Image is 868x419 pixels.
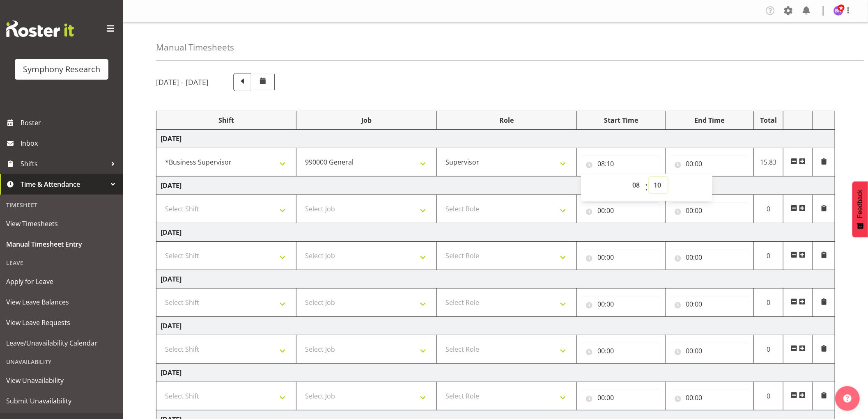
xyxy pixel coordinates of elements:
[834,6,843,16] img: bhavik-kanna1260.jpg
[6,395,117,407] span: Submit Unavailability
[21,117,119,129] span: Roster
[6,316,117,329] span: View Leave Requests
[6,21,74,37] img: Rosterit website logo
[156,78,209,87] h5: [DATE] - [DATE]
[156,364,835,382] td: [DATE]
[581,156,661,172] input: Click to select...
[301,115,432,125] div: Job
[161,115,292,125] div: Shift
[758,115,779,125] div: Total
[857,190,864,218] span: Feedback
[754,195,783,223] td: 0
[670,249,750,266] input: Click to select...
[2,197,121,213] div: Timesheet
[6,275,117,288] span: Apply for Leave
[2,312,121,333] a: View Leave Requests
[2,333,121,353] a: Leave/Unavailability Calendar
[2,370,121,391] a: View Unavailability
[754,148,783,176] td: 15.83
[156,130,835,148] td: [DATE]
[754,242,783,270] td: 0
[21,178,107,190] span: Time & Attendance
[6,218,117,230] span: View Timesheets
[6,238,117,250] span: Manual Timesheet Entry
[754,382,783,410] td: 0
[6,374,117,387] span: View Unavailability
[156,176,835,195] td: [DATE]
[21,137,119,149] span: Inbox
[754,288,783,317] td: 0
[2,234,121,254] a: Manual Timesheet Entry
[2,213,121,234] a: View Timesheets
[581,115,661,125] div: Start Time
[156,317,835,335] td: [DATE]
[441,115,572,125] div: Role
[23,63,100,76] div: Symphony Research
[581,343,661,359] input: Click to select...
[581,249,661,266] input: Click to select...
[2,391,121,411] a: Submit Unavailability
[670,156,750,172] input: Click to select...
[21,158,107,170] span: Shifts
[6,296,117,308] span: View Leave Balances
[156,43,234,52] h4: Manual Timesheets
[670,115,750,125] div: End Time
[156,270,835,288] td: [DATE]
[2,271,121,292] a: Apply for Leave
[670,389,750,406] input: Click to select...
[852,181,868,237] button: Feedback - Show survey
[6,337,117,349] span: Leave/Unavailability Calendar
[670,202,750,219] input: Click to select...
[670,296,750,312] input: Click to select...
[2,353,121,370] div: Unavailability
[2,254,121,271] div: Leave
[581,202,661,219] input: Click to select...
[670,343,750,359] input: Click to select...
[581,296,661,312] input: Click to select...
[754,335,783,364] td: 0
[581,389,661,406] input: Click to select...
[843,394,852,403] img: help-xxl-2.png
[156,223,835,242] td: [DATE]
[645,177,648,197] span: :
[2,292,121,312] a: View Leave Balances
